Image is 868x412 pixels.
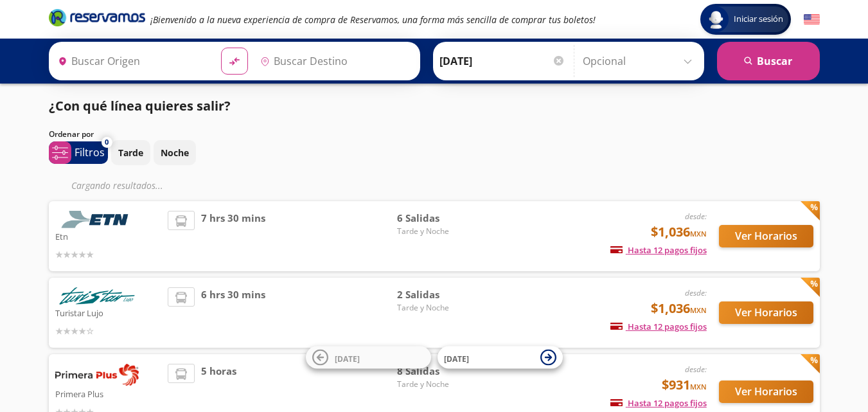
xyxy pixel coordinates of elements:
img: Etn [55,211,139,228]
small: MXN [690,229,707,238]
span: Hasta 12 pagos fijos [610,397,707,409]
span: 2 Salidas [397,287,487,302]
span: Iniciar sesión [729,13,788,26]
input: Buscar Destino [255,45,413,77]
button: Ver Horarios [719,225,813,247]
button: 0Filtros [49,141,108,164]
span: [DATE] [335,353,360,364]
p: ¿Con qué línea quieres salir? [49,96,231,116]
span: 7 hrs 30 mins [201,211,265,262]
span: 0 [105,137,109,148]
p: Noche [161,146,189,159]
i: Brand Logo [49,8,145,27]
input: Opcional [583,45,698,77]
p: Tarde [118,146,143,159]
p: Primera Plus [55,386,162,401]
span: Hasta 12 pagos fijos [610,321,707,332]
button: Tarde [111,140,150,165]
span: $1,036 [651,222,707,242]
a: Brand Logo [49,8,145,31]
span: [DATE] [444,353,469,364]
em: ¡Bienvenido a la nueva experiencia de compra de Reservamos, una forma más sencilla de comprar tus... [150,13,596,26]
span: Tarde y Noche [397,379,487,390]
span: Tarde y Noche [397,302,487,314]
span: $1,036 [651,299,707,318]
img: Primera Plus [55,364,139,386]
input: Buscar Origen [53,45,211,77]
button: Ver Horarios [719,381,813,403]
em: Cargando resultados ... [71,179,163,192]
button: Buscar [717,42,820,80]
span: 8 Salidas [397,364,487,379]
button: [DATE] [306,346,431,369]
button: [DATE] [438,346,563,369]
em: desde: [685,287,707,298]
span: Tarde y Noche [397,226,487,237]
em: desde: [685,211,707,222]
p: Ordenar por [49,129,94,140]
small: MXN [690,305,707,315]
button: Noche [154,140,196,165]
span: $931 [662,375,707,395]
p: Etn [55,228,162,244]
p: Filtros [75,145,105,160]
button: Ver Horarios [719,301,813,324]
span: 6 Salidas [397,211,487,226]
span: 6 hrs 30 mins [201,287,265,338]
small: MXN [690,382,707,391]
input: Elegir Fecha [439,45,565,77]
em: desde: [685,364,707,375]
img: Turistar Lujo [55,287,139,305]
p: Turistar Lujo [55,305,162,320]
span: Hasta 12 pagos fijos [610,244,707,256]
button: English [804,12,820,28]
